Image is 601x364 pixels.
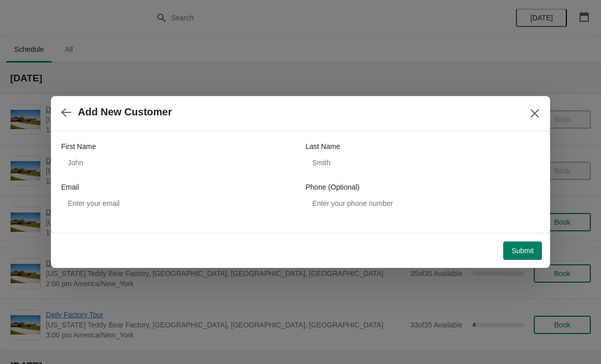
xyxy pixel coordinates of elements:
[61,154,295,172] input: John
[61,182,79,192] label: Email
[306,141,340,151] label: Last Name
[306,194,540,213] input: Enter your phone number
[503,241,542,260] button: Submit
[78,106,172,118] h2: Add New Customer
[61,194,295,213] input: Enter your email
[306,154,540,172] input: Smith
[511,247,534,255] span: Submit
[61,141,96,151] label: First Name
[526,104,544,123] button: Close
[306,182,360,192] label: Phone (Optional)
